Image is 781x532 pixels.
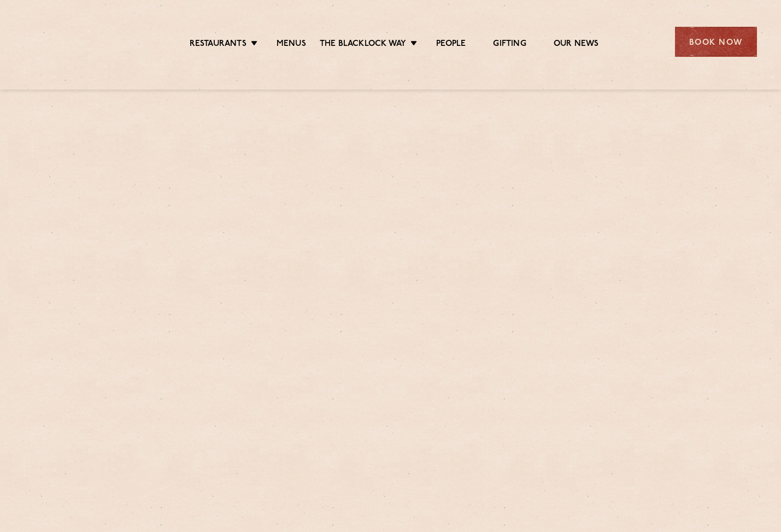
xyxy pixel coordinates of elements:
[320,39,406,51] a: The Blacklock Way
[554,39,599,51] a: Our News
[436,39,466,51] a: People
[493,39,526,51] a: Gifting
[277,39,306,51] a: Menus
[25,10,119,73] img: svg%3E
[190,39,246,51] a: Restaurants
[675,27,757,57] div: Book Now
